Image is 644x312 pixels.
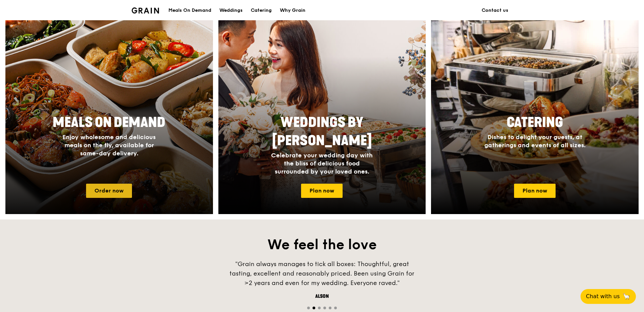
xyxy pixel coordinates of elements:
span: Go to slide 1 [307,307,310,309]
span: Go to slide 4 [323,307,326,309]
a: Why Grain [276,0,310,21]
span: Dishes to delight your guests, at gatherings and events of all sizes. [484,133,586,149]
div: Catering [251,0,272,21]
button: Chat with us🦙 [581,289,636,304]
span: 🦙 [622,292,630,301]
a: Meals On DemandEnjoy wholesome and delicious meals on the fly, available for same-day delivery.Or... [5,18,213,214]
div: Meals On Demand [168,0,211,21]
a: Weddings by [PERSON_NAME]Celebrate your wedding day with the bliss of delicious food surrounded b... [218,18,426,214]
div: Why Grain [280,0,305,21]
a: Catering [247,0,276,21]
a: Weddings [215,0,247,21]
span: Catering [507,114,563,131]
span: Weddings by [PERSON_NAME] [272,114,372,149]
span: Go to slide 5 [329,307,331,309]
span: Go to slide 6 [334,307,337,309]
img: Grain [132,7,159,14]
span: Chat with us [586,292,620,301]
span: Meals On Demand [53,114,165,131]
div: Alson [221,293,423,300]
span: Go to slide 2 [313,307,315,309]
span: Go to slide 3 [318,307,321,309]
div: "Grain always manages to tick all boxes: Thoughtful, great tasting, excellent and reasonably pric... [221,259,423,288]
div: Weddings [219,0,243,21]
a: Plan now [514,184,556,198]
a: Contact us [478,0,512,21]
a: CateringDishes to delight your guests, at gatherings and events of all sizes.Plan now [431,18,639,214]
span: Celebrate your wedding day with the bliss of delicious food surrounded by your loved ones. [271,152,373,175]
span: Enjoy wholesome and delicious meals on the fly, available for same-day delivery. [62,133,156,157]
a: Plan now [301,184,343,198]
a: Order now [86,184,132,198]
